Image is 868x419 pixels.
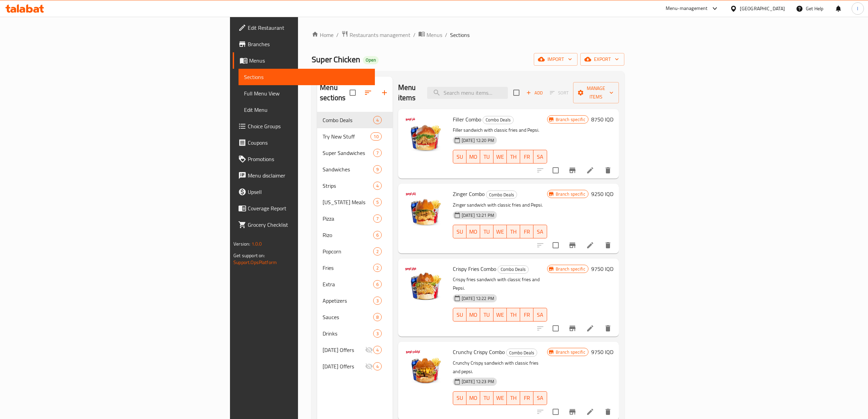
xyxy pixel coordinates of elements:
[317,342,393,358] div: [DATE] Offers4
[323,264,373,272] span: Fries
[520,308,533,322] button: FR
[586,324,594,332] a: Edit menu item
[244,106,369,114] span: Edit Menu
[323,165,373,173] span: Sandwiches
[317,128,393,145] div: Try New Stuff10
[244,89,369,97] span: Full Menu View
[317,276,393,292] div: Extra6
[248,24,369,32] span: Edit Restaurant
[374,117,381,123] span: 4
[404,189,447,233] img: Zinger Combo
[404,347,447,391] img: Crunchy Crispy Combo
[317,194,393,210] div: [US_STATE] Meals5
[323,116,373,124] span: Combo Deals
[533,150,547,163] button: SA
[323,329,373,338] span: Drinks
[233,217,375,233] a: Grocery Checklist
[374,183,381,189] span: 4
[323,346,365,354] span: [DATE] Offers
[553,116,588,123] span: Branch specific
[374,166,381,173] span: 9
[493,308,507,322] button: WE
[248,171,369,180] span: Menu disclaimer
[323,362,365,370] div: Ramadan Offers
[373,182,382,190] div: items
[373,346,382,354] div: items
[365,346,373,354] svg: Inactive section
[496,393,504,403] span: WE
[341,30,410,39] a: Restaurants management
[323,313,373,321] div: Sauces
[525,89,544,97] span: Add
[323,182,373,190] span: Strips
[248,188,369,196] span: Upsell
[548,405,563,419] span: Select to update
[456,310,464,320] span: SU
[536,310,544,320] span: SA
[323,280,373,288] div: Extra
[507,391,520,405] button: TH
[404,264,447,308] img: Crispy Fries Combo
[480,225,493,238] button: TU
[453,391,466,405] button: SU
[323,247,373,256] div: Popcorn
[317,161,393,178] div: Sandwiches9
[553,191,588,197] span: Branch specific
[480,391,493,405] button: TU
[248,204,369,212] span: Coverage Report
[534,53,578,66] button: import
[506,349,537,357] span: Combo Deals
[450,31,470,39] span: Sections
[510,227,517,237] span: TH
[507,150,520,163] button: TH
[486,191,517,199] div: Combo Deals
[323,198,373,206] span: [US_STATE] Meals
[374,248,381,255] span: 2
[466,391,480,405] button: MO
[545,88,573,98] span: Select section first
[600,320,616,337] button: delete
[371,133,381,140] span: 10
[600,162,616,179] button: delete
[373,198,382,206] div: items
[573,82,619,103] button: Manage items
[427,87,508,99] input: search
[523,152,531,162] span: FR
[453,126,547,134] p: Filler sandwich with classic fries and Pepsi.
[233,151,375,167] a: Promotions
[252,239,262,248] span: 1.0.0
[483,116,514,124] div: Combo Deals
[323,198,373,206] div: Kentucky Meals
[469,310,477,320] span: MO
[498,265,528,273] span: Combo Deals
[533,308,547,322] button: SA
[453,189,485,199] span: Zinger Combo
[445,31,447,39] li: /
[374,363,381,370] span: 4
[466,150,480,163] button: MO
[523,393,531,403] span: FR
[373,116,382,124] div: items
[373,165,382,173] div: items
[469,227,477,237] span: MO
[553,349,588,355] span: Branch specific
[548,238,563,252] span: Select to update
[586,408,594,416] a: Edit menu item
[553,266,588,272] span: Branch specific
[536,227,544,237] span: SA
[317,358,393,375] div: [DATE] Offers4
[317,309,393,325] div: Sauces8
[317,210,393,227] div: Pizza7
[233,118,375,134] a: Choice Groups
[453,347,505,357] span: Crunchy Crispy Combo
[564,162,581,179] button: Branch-specific-item
[666,4,708,13] div: Menu-management
[350,31,410,39] span: Restaurants management
[483,227,491,237] span: TU
[404,115,447,158] img: Filler Combo
[323,214,373,223] div: Pizza
[360,84,376,101] span: Sort sections
[374,232,381,238] span: 6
